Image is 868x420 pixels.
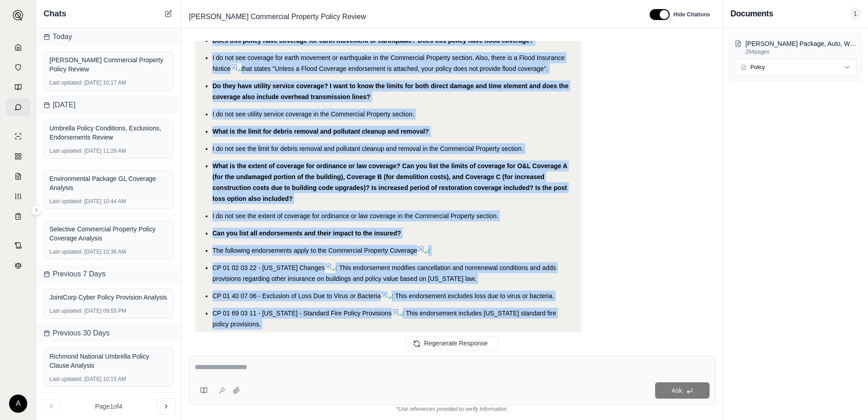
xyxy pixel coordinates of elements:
div: Previous 7 Days [36,265,181,283]
div: Edit Title [185,10,639,24]
a: Home [6,38,30,56]
span: Ask [671,387,682,394]
a: Single Policy [6,127,30,145]
a: Contract Analysis [6,236,30,255]
button: Expand sidebar [9,6,27,25]
span: : [428,247,430,254]
span: Last updated: [49,248,83,255]
a: Legal Search Engine [6,256,30,275]
a: Documents Vault [6,58,30,76]
button: Ask [655,382,710,399]
span: Chats [44,7,66,20]
div: [DATE] 10:15 AM [49,375,168,383]
span: Last updated: [49,79,83,86]
div: Umbrella Policy Conditions, Exclusions, Endorsements Review [49,124,168,142]
div: Selective Commercial Property Policy Coverage Analysis [49,225,168,243]
button: Regenerate Response [405,336,499,350]
span: I do not see the extent of coverage for ordinance or law coverage in the Commercial Property sect... [212,212,498,220]
span: Hide Citations [673,11,710,18]
span: The following endorsements apply to the Commercial Property Coverage [212,247,417,254]
span: : This endorsement modifies cancellation and nonrenewal conditions and adds provisions regarding ... [212,264,556,282]
span: CP 01 69 03 11 - [US_STATE] - Standard Fire Policy Provisions [212,310,392,317]
span: : This endorsement excludes loss due to virus or bacteria. [392,292,554,300]
span: What is the limit for debris removal and pollutant cleanup and removal? [212,128,429,135]
p: 264 pages [745,48,857,55]
button: [PERSON_NAME] Package, Auto, WC and Umbrella.pdf264pages [735,39,857,55]
a: Custom Report [6,187,30,205]
span: Last updated: [49,198,83,205]
span: Last updated: [49,147,83,155]
a: Policy Comparisons [6,147,30,165]
div: [DATE] 11:28 AM [49,147,168,155]
div: [DATE] 10:44 AM [49,198,168,205]
img: Expand sidebar [13,10,24,21]
span: What is the extent of coverage for ordinance or law coverage? Can you list the limits of coverage... [212,162,567,202]
div: [DATE] 10:17 AM [49,79,168,86]
div: A [9,395,27,413]
span: Does this policy have coverage for earth movement or earthquake? Does this policy have flood cove... [212,37,533,44]
span: : This endorsement includes [US_STATE] standard fire policy provisions. [212,310,556,328]
h3: Documents [730,7,773,20]
a: Prompt Library [6,78,30,96]
span: Regenerate Response [424,340,488,347]
span: Do they have utility service coverage? I want to know the limits for both direct damage and time ... [212,82,568,100]
div: [DATE] 10:38 AM [49,248,168,255]
a: Coverage Table [6,207,30,225]
span: [PERSON_NAME] Commercial Property Policy Review [185,10,370,24]
div: [DATE] 09:55 PM [49,307,168,315]
span: Last updated: [49,375,83,383]
a: Chat [6,98,30,116]
div: Today [36,28,181,46]
span: I do not see utility service coverage in the Commercial Property section. [212,110,414,118]
span: I do not see coverage for earth movement or earthquake in the Commercial Property section. Also, ... [212,54,565,72]
div: [PERSON_NAME] Commercial Property Policy Review [49,55,168,74]
span: CP 01 40 07 06 - Exclusion of Loss Due to Virus or Bacteria [212,292,381,300]
span: 1 [850,7,861,20]
div: Previous 30 Days [36,324,181,342]
span: Can you list all endorsements and their impact to the insured? [212,230,401,237]
div: [DATE] [36,96,181,114]
p: Belko Package, Auto, WC and Umbrella.pdf [745,39,857,48]
div: JointCorp Cyber Policy Provision Analysis [49,293,168,302]
button: Expand sidebar [31,205,42,215]
span: Page 1 of 4 [95,402,123,411]
span: that states "Unless a Flood Coverage endorsement is attached, your policy does not provide flood ... [242,65,548,72]
span: I do not see the limit for debris removal and pollutant cleanup and removal in the Commercial Pro... [212,145,523,152]
a: Claim Coverage [6,167,30,185]
span: CP 01 02 03 22 - [US_STATE] Changes [212,264,325,271]
div: Richmond National Umbrella Policy Clause Analysis [49,352,168,370]
button: New Chat [163,8,174,19]
div: Environmental Package GL Coverage Analysis [49,174,168,192]
div: *Use references provided to verify information. [189,405,715,413]
span: Last updated: [49,307,83,315]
